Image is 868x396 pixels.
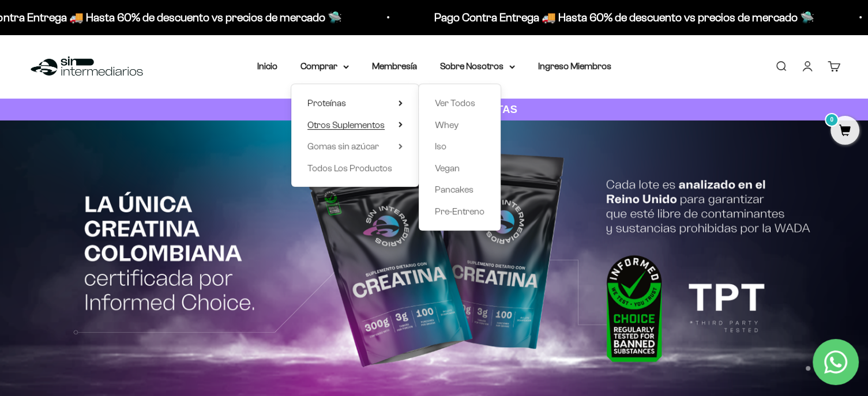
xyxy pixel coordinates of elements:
[372,61,417,71] a: Membresía
[435,141,446,151] span: Iso
[307,139,403,154] summary: Gomas sin azúcar
[435,118,484,133] a: Whey
[435,96,484,111] a: Ver Todos
[538,61,611,71] a: Ingreso Miembros
[435,161,484,176] a: Vegan
[307,120,385,130] span: Otros Suplementos
[831,125,859,138] a: 0
[435,120,459,130] span: Whey
[435,206,484,216] span: Pre-Entreno
[825,113,839,127] mark: 0
[435,204,484,219] a: Pre-Entreno
[300,59,349,74] summary: Comprar
[435,98,475,108] span: Ver Todos
[307,98,346,108] span: Proteínas
[307,96,403,111] summary: Proteínas
[307,118,403,133] summary: Otros Suplementos
[435,182,484,197] a: Pancakes
[435,139,484,154] a: Iso
[307,161,403,176] a: Todos Los Productos
[435,184,474,194] span: Pancakes
[435,163,460,173] span: Vegan
[307,141,379,151] span: Gomas sin azúcar
[404,8,784,27] p: Pago Contra Entrega 🚚 Hasta 60% de descuento vs precios de mercado 🛸
[440,59,515,74] summary: Sobre Nosotros
[257,61,277,71] a: Inicio
[307,163,392,173] span: Todos Los Productos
